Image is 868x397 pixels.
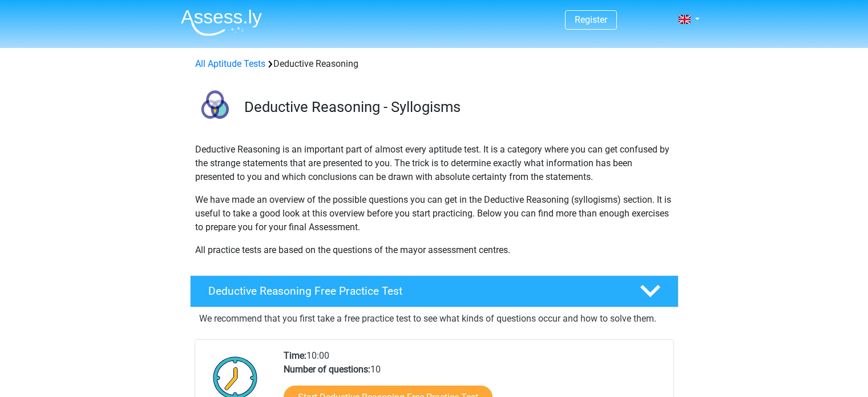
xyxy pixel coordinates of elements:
a: Deductive Reasoning Free Practice Test [185,275,683,307]
b: Number of questions: [284,364,370,375]
a: Register [575,14,607,25]
h3: Deductive Reasoning - Syllogisms [244,98,669,116]
img: Assessly [181,9,262,36]
h4: Deductive Reasoning Free Practice Test [208,284,621,298]
p: All practice tests are based on the questions of the mayor assessment centres. [195,243,673,257]
p: Deductive Reasoning is an important part of almost every aptitude test. It is a category where yo... [195,143,673,184]
img: deductive reasoning [191,85,239,133]
a: All Aptitude Tests [195,58,265,69]
p: We have made an overview of the possible questions you can get in the Deductive Reasoning (syllog... [195,193,673,234]
div: Deductive Reasoning [191,57,678,71]
b: Time: [284,350,306,361]
p: We recommend that you first take a free practice test to see what kinds of questions occur and ho... [199,312,669,326]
